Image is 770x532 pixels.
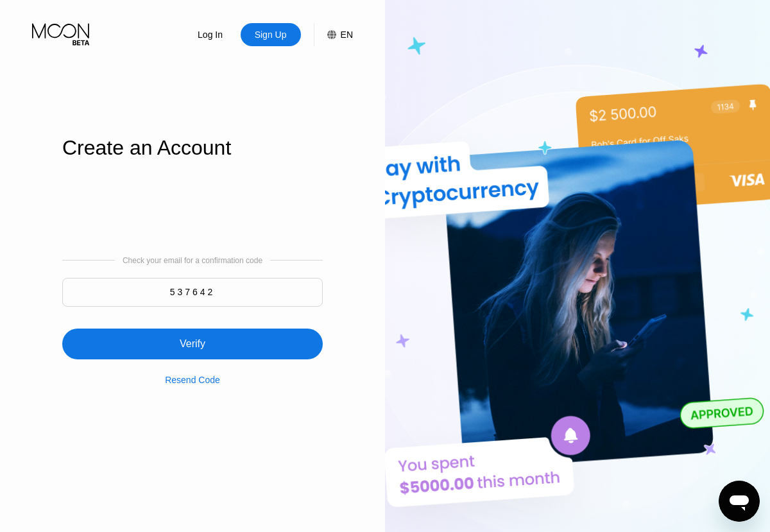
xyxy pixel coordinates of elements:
div: Log In [180,23,241,46]
div: Verify [180,338,205,350]
div: Resend Code [165,359,220,385]
div: Sign Up [253,28,288,41]
div: Verify [62,313,323,359]
iframe: Button to launch messaging window [719,481,760,522]
div: Sign Up [241,23,301,46]
div: Resend Code [165,375,220,385]
div: EN [314,23,353,46]
div: Check your email for a confirmation code [123,256,262,265]
div: Create an Account [62,136,323,160]
input: 000000 [62,278,323,307]
div: EN [341,30,353,40]
div: Log In [196,28,224,41]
